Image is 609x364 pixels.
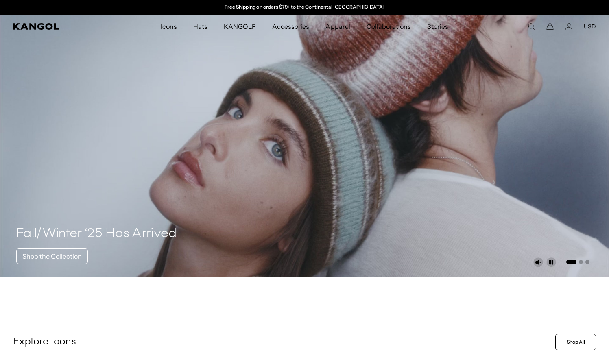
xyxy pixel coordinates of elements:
a: Accessories [264,15,317,38]
a: Collaborations [358,15,419,38]
a: Shop All [555,334,596,350]
button: Cart [546,23,554,30]
a: Shop the Collection [16,248,88,264]
a: KANGOLF [216,15,264,38]
a: Hats [185,15,216,38]
button: Go to slide 1 [566,260,576,264]
h4: Fall/Winter ‘25 Has Arrived [16,226,177,242]
span: Hats [193,15,207,38]
button: Go to slide 3 [585,260,589,264]
span: Collaborations [367,15,411,38]
span: Icons [161,15,177,38]
div: Announcement [221,4,389,11]
div: 1 of 2 [221,4,389,11]
p: Explore Icons [13,336,552,348]
span: Accessories [272,15,309,38]
a: Kangol [13,23,106,30]
button: Unmute [533,257,543,267]
button: Pause [546,257,556,267]
ul: Select a slide to show [565,258,589,265]
a: Account [565,23,572,30]
slideshow-component: Announcement bar [221,4,389,11]
a: Apparel [317,15,358,38]
a: Free Shipping on orders $79+ to the Continental [GEOGRAPHIC_DATA] [225,4,384,10]
span: KANGOLF [224,15,256,38]
span: Apparel [325,15,350,38]
button: USD [584,23,596,30]
span: Stories [427,15,448,38]
a: Stories [419,15,456,38]
summary: Search here [528,23,535,30]
a: Icons [153,15,185,38]
button: Go to slide 2 [579,260,583,264]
